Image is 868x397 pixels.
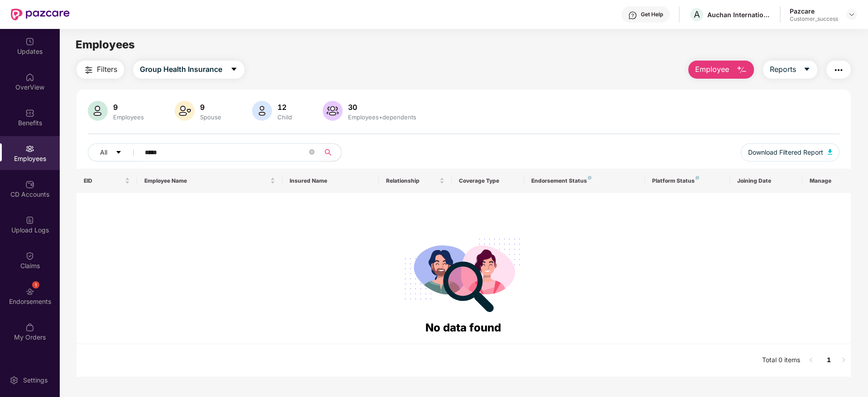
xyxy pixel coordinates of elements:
[848,11,855,18] img: svg+xml;base64,PHN2ZyBpZD0iRHJvcGRvd24tMzJ4MzIiIHhtbG5zPSJodHRwOi8vd3d3LnczLm9yZy8yMDAwL3N2ZyIgd2...
[346,113,418,121] div: Employees+dependents
[803,66,811,74] span: caret-down
[688,61,754,79] button: Employee
[770,64,796,75] span: Reports
[76,61,124,79] button: Filters
[144,177,268,184] span: Employee Name
[25,323,34,332] img: svg+xml;base64,PHN2ZyBpZD0iTXlfT3JkZXJzIiBkYXRhLW5hbWU9Ik15IE9yZGVycyIgeG1sbnM9Imh0dHA6Ly93d3cudz...
[276,103,294,112] div: 12
[198,103,223,112] div: 9
[741,143,839,161] button: Download Filtered Report
[730,169,802,193] th: Joining Date
[175,101,195,121] img: svg+xml;base64,PHN2ZyB4bWxucz0iaHR0cDovL3d3dy53My5vcmcvMjAwMC9zdmciIHhtbG5zOnhsaW5rPSJodHRwOi8vd3...
[198,113,223,121] div: Spouse
[309,148,315,157] span: close-circle
[641,11,663,18] div: Get Help
[76,169,137,193] th: EID
[790,7,838,15] div: Pazcare
[696,176,699,180] img: svg+xml;base64,PHN2ZyB4bWxucz0iaHR0cDovL3d3dy53My5vcmcvMjAwMC9zdmciIHdpZHRoPSI4IiBoZWlnaHQ9IjgiIH...
[808,357,814,363] span: left
[694,9,700,20] span: A
[804,353,818,368] button: left
[828,149,832,155] img: svg+xml;base64,PHN2ZyB4bWxucz0iaHR0cDovL3d3dy53My5vcmcvMjAwMC9zdmciIHhtbG5zOnhsaW5rPSJodHRwOi8vd3...
[802,169,851,193] th: Manage
[97,64,117,75] span: Filters
[25,180,34,189] img: svg+xml;base64,PHN2ZyBpZD0iQ0RfQWNjb3VudHMiIGRhdGEtbmFtZT0iQ0QgQWNjb3VudHMiIHhtbG5zPSJodHRwOi8vd3...
[140,64,222,75] span: Group Health Insurance
[10,376,19,385] img: svg+xml;base64,PHN2ZyBpZD0iU2V0dGluZy0yMHgyMCIgeG1sbnM9Imh0dHA6Ly93d3cudzMub3JnLzIwMDAvc3ZnIiB3aW...
[111,113,146,121] div: Employees
[452,169,524,193] th: Coverage Type
[379,169,451,193] th: Relationship
[762,353,800,368] li: Total 0 items
[25,287,34,296] img: svg+xml;base64,PHN2ZyBpZD0iRW5kb3JzZW1lbnRzIiB4bWxucz0iaHR0cDovL3d3dy53My5vcmcvMjAwMC9zdmciIHdpZH...
[11,9,70,20] img: New Pazcare Logo
[748,147,823,157] span: Download Filtered Report
[84,177,123,184] span: EID
[763,61,817,79] button: Reportscaret-down
[309,149,315,155] span: close-circle
[20,376,50,385] div: Settings
[822,353,836,367] a: 1
[88,101,108,121] img: svg+xml;base64,PHN2ZyB4bWxucz0iaHR0cDovL3d3dy53My5vcmcvMjAwMC9zdmciIHhtbG5zOnhsaW5rPSJodHRwOi8vd3...
[588,176,591,180] img: svg+xml;base64,PHN2ZyB4bWxucz0iaHR0cDovL3d3dy53My5vcmcvMjAwMC9zdmciIHdpZHRoPSI4IiBoZWlnaHQ9IjgiIH...
[822,353,836,368] li: 1
[836,353,851,368] button: right
[841,357,846,363] span: right
[111,103,146,112] div: 9
[323,101,343,121] img: svg+xml;base64,PHN2ZyB4bWxucz0iaHR0cDovL3d3dy53My5vcmcvMjAwMC9zdmciIHhtbG5zOnhsaW5rPSJodHRwOi8vd3...
[25,144,34,153] img: svg+xml;base64,PHN2ZyBpZD0iRW1wbG95ZWVzIiB4bWxucz0iaHR0cDovL3d3dy53My5vcmcvMjAwMC9zdmciIHdpZHRoPS...
[695,64,729,75] span: Employee
[319,149,337,156] span: search
[230,66,238,74] span: caret-down
[133,61,244,79] button: Group Health Insurancecaret-down
[707,10,771,19] div: Auchan International
[100,147,107,157] span: All
[88,143,143,161] button: Allcaret-down
[804,353,818,368] li: Previous Page
[25,216,34,225] img: svg+xml;base64,PHN2ZyBpZD0iVXBsb2FkX0xvZ3MiIGRhdGEtbmFtZT0iVXBsb2FkIExvZ3MiIHhtbG5zPSJodHRwOi8vd3...
[531,177,638,184] div: Endorsement Status
[425,321,501,334] span: No data found
[386,177,437,184] span: Relationship
[652,177,722,184] div: Platform Status
[137,169,282,193] th: Employee Name
[276,113,294,121] div: Child
[32,281,39,288] div: 1
[836,353,851,368] li: Next Page
[790,15,838,23] div: Customer_success
[25,109,34,118] img: svg+xml;base64,PHN2ZyBpZD0iQmVuZWZpdHMiIHhtbG5zPSJodHRwOi8vd3d3LnczLm9yZy8yMDAwL3N2ZyIgd2lkdGg9Ij...
[319,143,342,161] button: search
[252,101,272,121] img: svg+xml;base64,PHN2ZyB4bWxucz0iaHR0cDovL3d3dy53My5vcmcvMjAwMC9zdmciIHhtbG5zOnhsaW5rPSJodHRwOi8vd3...
[346,103,418,112] div: 30
[115,149,122,156] span: caret-down
[282,169,379,193] th: Insured Name
[25,251,34,260] img: svg+xml;base64,PHN2ZyBpZD0iQ2xhaW0iIHhtbG5zPSJodHRwOi8vd3d3LnczLm9yZy8yMDAwL3N2ZyIgd2lkdGg9IjIwIi...
[398,227,529,319] img: svg+xml;base64,PHN2ZyB4bWxucz0iaHR0cDovL3d3dy53My5vcmcvMjAwMC9zdmciIHdpZHRoPSIyODgiIGhlaWdodD0iMj...
[833,65,844,76] img: svg+xml;base64,PHN2ZyB4bWxucz0iaHR0cDovL3d3dy53My5vcmcvMjAwMC9zdmciIHdpZHRoPSIyNCIgaGVpZ2h0PSIyNC...
[25,73,34,82] img: svg+xml;base64,PHN2ZyBpZD0iSG9tZSIgeG1sbnM9Imh0dHA6Ly93d3cudzMub3JnLzIwMDAvc3ZnIiB3aWR0aD0iMjAiIG...
[25,37,34,46] img: svg+xml;base64,PHN2ZyBpZD0iVXBkYXRlZCIgeG1sbnM9Imh0dHA6Ly93d3cudzMub3JnLzIwMDAvc3ZnIiB3aWR0aD0iMj...
[736,65,747,76] img: svg+xml;base64,PHN2ZyB4bWxucz0iaHR0cDovL3d3dy53My5vcmcvMjAwMC9zdmciIHhtbG5zOnhsaW5rPSJodHRwOi8vd3...
[83,65,94,76] img: svg+xml;base64,PHN2ZyB4bWxucz0iaHR0cDovL3d3dy53My5vcmcvMjAwMC9zdmciIHdpZHRoPSIyNCIgaGVpZ2h0PSIyNC...
[76,38,135,51] span: Employees
[628,11,637,20] img: svg+xml;base64,PHN2ZyBpZD0iSGVscC0zMngzMiIgeG1sbnM9Imh0dHA6Ly93d3cudzMub3JnLzIwMDAvc3ZnIiB3aWR0aD...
